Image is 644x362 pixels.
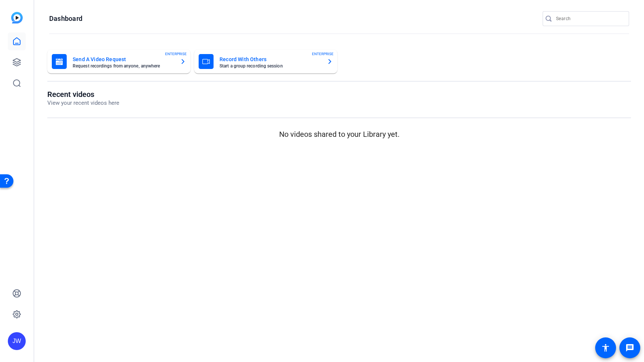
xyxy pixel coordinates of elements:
[11,12,23,23] img: blue-gradient.svg
[625,343,634,352] mat-icon: message
[49,14,82,23] h1: Dashboard
[73,55,174,64] mat-card-title: Send A Video Request
[220,55,321,64] mat-card-title: Record With Others
[165,51,187,57] span: ENTERPRISE
[47,99,119,107] p: View your recent videos here
[8,332,26,350] div: JW
[556,14,623,23] input: Search
[312,51,334,57] span: ENTERPRISE
[47,50,190,73] button: Send A Video RequestRequest recordings from anyone, anywhereENTERPRISE
[73,64,174,68] mat-card-subtitle: Request recordings from anyone, anywhere
[47,129,631,140] p: No videos shared to your Library yet.
[47,90,119,99] h1: Recent videos
[601,343,610,352] mat-icon: accessibility
[220,64,321,68] mat-card-subtitle: Start a group recording session
[194,50,337,73] button: Record With OthersStart a group recording sessionENTERPRISE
